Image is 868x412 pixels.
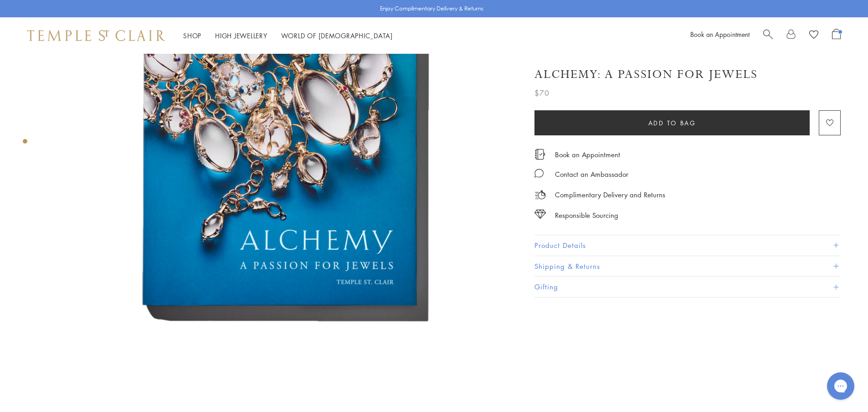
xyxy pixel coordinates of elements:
span: Add to bag [648,118,696,128]
div: Product gallery navigation [23,137,27,151]
button: Product Details [534,235,841,256]
a: Book an Appointment [690,30,750,39]
a: Book an Appointment [555,149,620,160]
a: View Wishlist [809,29,818,42]
a: Search [763,29,773,42]
img: icon_sourcing.svg [534,210,546,219]
img: Temple St. Clair [27,30,165,41]
img: icon_delivery.svg [534,189,546,201]
p: Complimentary Delivery and Returns [555,189,665,201]
img: icon_appointment.svg [534,149,545,160]
a: High JewelleryHigh Jewellery [215,31,267,40]
h1: Alchemy: A Passion for Jewels [534,67,758,82]
img: MessageIcon-01_2.svg [534,169,544,178]
button: Add to bag [534,110,810,135]
span: $70 [534,87,550,99]
button: Shipping & Returns [534,256,841,277]
a: ShopShop [183,31,201,40]
div: Contact an Ambassador [555,169,628,180]
a: Open Shopping Bag [832,29,841,42]
nav: Main navigation [183,30,393,41]
p: Enjoy Complimentary Delivery & Returns [380,4,483,13]
div: Responsible Sourcing [555,210,618,221]
iframe: Gorgias live chat messenger [822,369,859,403]
button: Gifting [534,277,841,297]
a: World of [DEMOGRAPHIC_DATA]World of [DEMOGRAPHIC_DATA] [281,31,393,40]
